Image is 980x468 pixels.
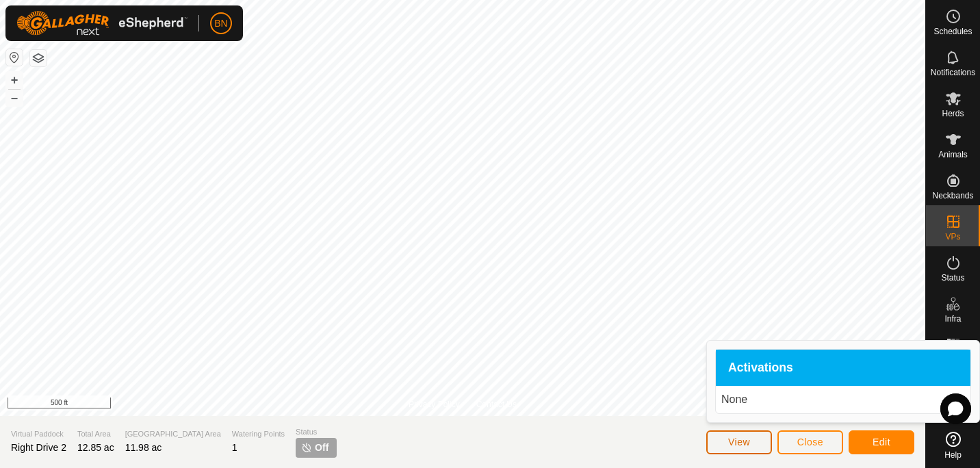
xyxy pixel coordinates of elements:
span: Animals [938,151,968,159]
a: Help [926,426,980,465]
span: Activations [728,362,793,374]
span: Status [941,274,964,282]
span: Watering Points [232,428,285,440]
a: Privacy Policy [409,398,460,411]
span: 12.85 ac [77,442,114,453]
span: VPs [945,233,960,241]
span: Right Drive 2 [11,442,66,453]
button: Map Layers [30,50,47,66]
button: View [706,430,772,454]
a: Contact Us [476,398,517,411]
span: View [728,437,750,447]
span: Close [797,437,823,447]
button: + [6,72,23,88]
span: 11.98 ac [125,442,162,453]
img: turn-off [301,442,312,453]
span: [GEOGRAPHIC_DATA] Area [125,428,221,440]
span: Edit [873,437,890,447]
span: Schedules [933,27,972,36]
span: Infra [944,315,961,323]
span: Virtual Paddock [11,428,66,440]
img: Gallagher Logo [16,11,188,36]
button: – [6,90,23,106]
span: Notifications [931,68,975,77]
button: Close [777,430,843,454]
p: None [721,391,965,408]
span: Total Area [77,428,114,440]
span: Neckbands [932,192,973,200]
span: 1 [232,442,237,453]
span: Herds [942,109,964,118]
button: Edit [849,430,914,454]
span: Off [315,441,328,455]
span: Help [944,451,962,459]
span: Status [296,426,337,438]
span: BN [214,16,227,31]
button: Reset Map [6,49,23,66]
